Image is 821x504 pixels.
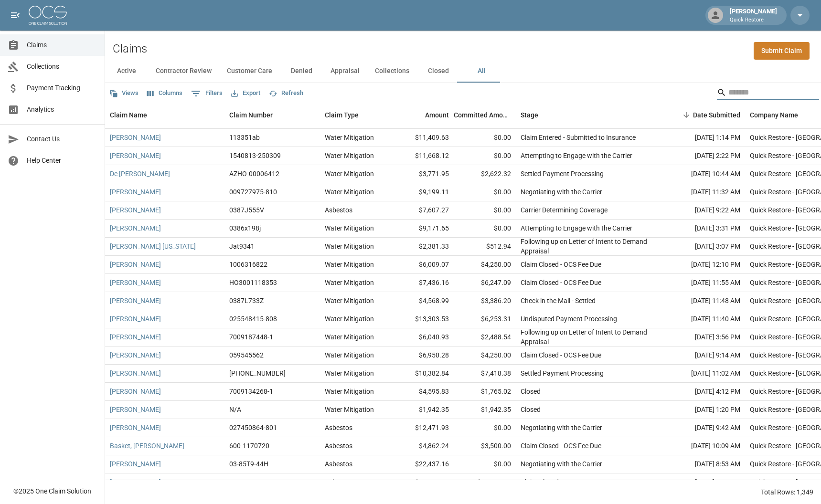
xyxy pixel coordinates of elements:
[325,423,352,432] div: Asbestos
[392,147,454,165] div: $11,668.12
[320,102,392,128] div: Claim Type
[454,292,516,310] div: $3,386.20
[659,256,745,274] div: [DATE] 12:10 PM
[229,86,263,101] button: Export
[110,350,161,360] a: [PERSON_NAME]
[229,332,273,342] div: 7009187448-1
[516,102,659,128] div: Stage
[521,459,602,469] div: Negotiating with the Carrier
[454,274,516,292] div: $6,247.09
[659,365,745,383] div: [DATE] 11:02 AM
[659,129,745,147] div: [DATE] 1:14 PM
[229,350,264,360] div: 059545562
[229,151,281,160] div: 1540813-250309
[229,441,269,451] div: 600-1170720
[323,60,367,83] button: Appraisal
[325,205,352,215] div: Asbestos
[521,423,602,432] div: Negotiating with the Carrier
[105,102,224,128] div: Claim Name
[417,60,460,83] button: Closed
[454,147,516,165] div: $0.00
[110,133,161,142] a: [PERSON_NAME]
[325,296,374,305] div: Water Mitigation
[392,473,454,492] div: $32,660.39
[659,183,745,201] div: [DATE] 11:32 AM
[454,437,516,455] div: $3,500.00
[229,260,267,269] div: 1006316822
[224,102,320,128] div: Claim Number
[392,365,454,383] div: $10,382.84
[750,102,798,128] div: Company Name
[229,423,277,432] div: 027450864-801
[521,237,654,256] div: Following up on Letter of Intent to Demand Appraisal
[659,292,745,310] div: [DATE] 11:48 AM
[730,16,777,24] p: Quick Restore
[392,129,454,147] div: $11,409.63
[659,220,745,238] div: [DATE] 3:31 PM
[521,223,632,233] div: Attempting to Engage with the Carrier
[229,368,286,378] div: 01-009-044479
[229,133,260,142] div: 113351ab
[189,86,225,101] button: Show filters
[325,332,374,342] div: Water Mitigation
[325,459,352,469] div: Asbestos
[454,473,516,492] div: $24,225.48
[717,85,819,102] div: Search
[110,241,196,251] a: [PERSON_NAME] [US_STATE]
[27,40,97,50] span: Claims
[521,350,601,360] div: Claim Closed - OCS Fee Due
[325,477,352,487] div: Asbestos
[110,278,161,287] a: [PERSON_NAME]
[110,368,161,378] a: [PERSON_NAME]
[454,201,516,220] div: $0.00
[754,42,810,60] a: Submit Claim
[454,310,516,328] div: $6,253.31
[27,156,97,166] span: Help Center
[659,419,745,437] div: [DATE] 9:42 AM
[325,223,374,233] div: Water Mitigation
[521,260,601,269] div: Claim Closed - OCS Fee Due
[521,278,601,287] div: Claim Closed - OCS Fee Due
[392,165,454,183] div: $3,771.95
[659,328,745,346] div: [DATE] 3:56 PM
[325,151,374,160] div: Water Mitigation
[267,86,306,101] button: Refresh
[392,346,454,365] div: $6,950.28
[27,83,97,93] span: Payment Tracking
[392,238,454,256] div: $2,381.33
[325,133,374,142] div: Water Mitigation
[110,405,161,414] a: [PERSON_NAME]
[454,455,516,473] div: $0.00
[454,401,516,419] div: $1,942.35
[325,187,374,197] div: Water Mitigation
[392,256,454,274] div: $6,009.07
[454,383,516,401] div: $1,765.02
[521,169,604,178] div: Settled Payment Processing
[454,102,511,128] div: Committed Amount
[392,383,454,401] div: $4,595.83
[425,102,449,128] div: Amount
[392,455,454,473] div: $22,437.16
[105,60,821,83] div: dynamic tabs
[454,129,516,147] div: $0.00
[325,350,374,360] div: Water Mitigation
[229,205,264,215] div: 0387J555V
[659,383,745,401] div: [DATE] 4:12 PM
[454,256,516,274] div: $4,250.00
[110,187,161,197] a: [PERSON_NAME]
[521,205,608,215] div: Carrier Determining Coverage
[110,169,170,178] a: De [PERSON_NAME]
[148,60,219,83] button: Contractor Review
[325,260,374,269] div: Water Mitigation
[229,459,268,469] div: 03-85T9-44H
[454,220,516,238] div: $0.00
[229,169,279,178] div: AZHO-00006412
[229,223,261,233] div: 0386x198j
[659,473,745,492] div: [DATE] 8:33 AM
[229,241,255,251] div: Jat9341
[110,441,184,451] a: Basket, [PERSON_NAME]
[110,477,161,487] a: [PERSON_NAME]
[521,296,596,305] div: Check in the Mail - Settled
[454,365,516,383] div: $7,418.38
[6,6,25,25] button: open drawer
